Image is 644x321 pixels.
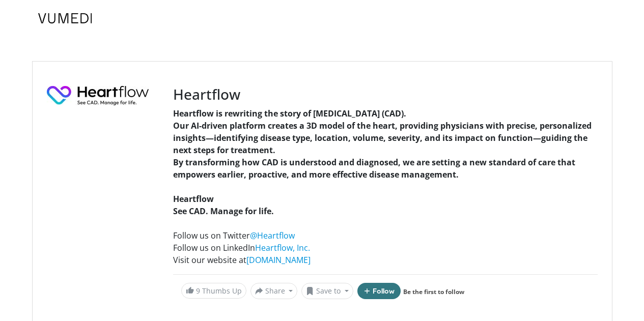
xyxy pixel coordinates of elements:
strong: See CAD. Manage for life. [173,206,274,217]
strong: By transforming how CAD is understood and diagnosed, we are setting a new standard of care that e... [173,157,575,180]
a: @Heartflow [250,230,295,241]
a: Be the first to follow [403,287,464,296]
button: Share [250,283,298,299]
a: 9 Thumbs Up [181,283,246,299]
strong: Heartflow is rewriting the story of [MEDICAL_DATA] (CAD). [173,108,406,119]
h3: Heartflow [173,86,598,103]
span: 9 [196,286,200,296]
button: Follow [357,283,401,299]
strong: Heartflow [173,193,214,205]
a: Heartflow, Inc. [255,242,310,253]
strong: Our AI-driven platform creates a 3D model of the heart, providing physicians with precise, person... [173,120,592,156]
a: [DOMAIN_NAME] [246,254,311,266]
img: VuMedi Logo [38,13,92,23]
button: Save to [301,283,353,299]
p: Follow us on Twitter Follow us on LinkedIn Visit our website at [173,229,598,266]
